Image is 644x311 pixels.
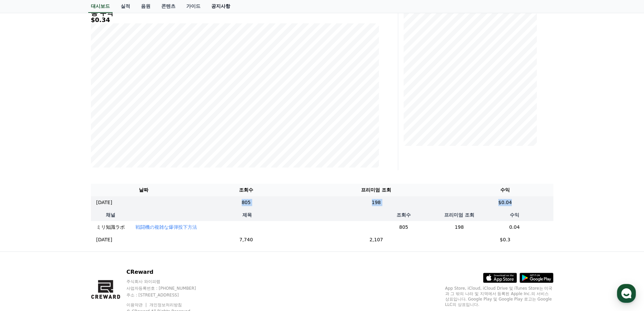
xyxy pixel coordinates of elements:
[126,279,209,284] p: 주식회사 와이피랩
[136,224,197,230] button: 戦闘機の複雑な爆弾投下方法
[197,184,295,196] th: 조회수
[126,286,209,291] p: 사업자등록번호 : [PHONE_NUMBER]
[130,209,365,221] th: 제목
[96,236,112,243] p: [DATE]
[295,184,457,196] th: 프리미엄 조회
[126,292,209,298] p: 주소 : [STREET_ADDRESS]
[197,234,295,246] td: 7,740
[457,234,553,246] td: $0.3
[443,209,476,221] th: 프리미엄 조회
[197,196,295,209] td: 805
[2,215,45,231] a: 홈
[295,234,457,246] td: 2,107
[91,209,130,221] th: 채널
[364,209,443,221] th: 조회수
[87,215,130,231] a: 설정
[364,221,443,234] td: 805
[476,209,553,221] th: 수익
[91,184,197,196] th: 날짜
[445,286,553,307] p: App Store, iCloud, iCloud Drive 및 iTunes Store는 미국과 그 밖의 나라 및 지역에서 등록된 Apple Inc.의 서비스 상표입니다. Goo...
[104,225,113,230] span: 설정
[457,184,553,196] th: 수익
[126,268,209,276] p: CReward
[295,196,457,209] td: 198
[91,221,130,234] td: ミリ知識ラボ
[457,196,553,209] td: $0.04
[45,215,87,231] a: 대화
[443,221,476,234] td: 198
[91,17,379,23] h5: $0.34
[149,303,182,307] a: 개인정보처리방침
[476,221,553,234] td: 0.04
[21,225,25,230] span: 홈
[126,303,148,307] a: 이용약관
[62,225,70,230] span: 대화
[96,199,112,206] p: [DATE]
